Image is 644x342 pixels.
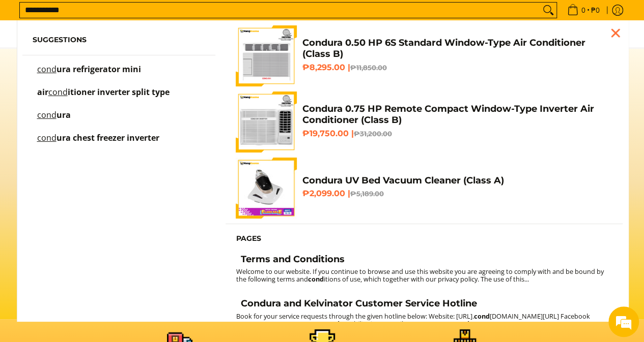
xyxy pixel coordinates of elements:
[302,37,612,60] h4: Condura 0.50 HP 6S Standard Window-Type Air Conditioner (Class B)
[590,7,601,14] span: ₱0
[37,111,71,129] p: condura
[580,7,587,14] span: 0
[236,234,612,243] h6: Pages
[37,109,57,120] mark: cond
[57,109,71,120] span: ura
[236,254,612,268] a: Terms and Conditions
[236,267,603,284] small: Welcome to our website. If you continue to browse and use this website you are agreeing to comply...
[236,312,590,328] small: Book for your service requests through the given hotline below: Website: [URL]. [DOMAIN_NAME][URL...
[236,298,612,312] a: Condura and Kelvinator Customer Service Hotline
[59,105,141,207] span: We're online!
[350,64,386,72] del: ₱11,850.00
[57,64,141,75] span: ura refrigerator mini
[453,319,469,328] strong: cond
[353,130,391,138] del: ₱31,200.00
[323,319,339,328] strong: Cond
[167,5,191,29] div: Minimize live chat window
[68,86,170,98] span: itioner inverter split type
[302,103,612,126] h4: Condura 0.75 HP Remote Compact Window-Type Inverter Air Conditioner (Class B)
[33,36,206,45] h6: Suggestions
[57,132,159,143] span: ura chest freezer inverter
[37,132,57,143] mark: cond
[236,158,612,219] a: Condura UV Bed Vacuum Cleaner (Class A) Condura UV Bed Vacuum Cleaner (Class A) ₱2,099.00 |₱5,189.00
[236,25,612,86] a: condura-wrac-6s-premium-mang-kosme Condura 0.50 HP 6S Standard Window-Type Air Conditioner (Class...
[307,274,323,284] strong: cond
[240,254,344,265] h4: Terms and Conditions
[48,86,68,98] mark: cond
[302,175,612,186] h4: Condura UV Bed Vacuum Cleaner (Class A)
[473,312,489,321] strong: cond
[240,298,477,309] h4: Condura and Kelvinator Customer Service Hotline
[33,134,206,152] a: condura chest freezer inverter
[236,158,297,219] img: Condura UV Bed Vacuum Cleaner (Class A)
[33,88,206,106] a: air conditioner inverter split type
[53,57,171,70] div: Chat with us now
[33,111,206,129] a: condura
[236,25,297,86] img: condura-wrac-6s-premium-mang-kosme
[236,91,612,152] a: Condura 0.75 HP Remote Compact Window-Type Inverter Air Conditioner (Class B) Condura 0.75 HP Rem...
[37,86,48,98] span: air
[302,129,612,139] h6: ₱19,750.00 |
[37,134,159,152] p: condura chest freezer inverter
[608,25,623,41] div: Close pop up
[350,190,383,198] del: ₱5,189.00
[37,64,57,75] mark: cond
[302,189,612,199] h6: ₱2,099.00 |
[540,3,556,18] button: Search
[5,231,194,267] textarea: Type your message and hit 'Enter'
[564,5,603,16] span: •
[37,66,141,83] p: condura refrigerator mini
[33,66,206,83] a: condura refrigerator mini
[37,88,170,106] p: air conditioner inverter split type
[236,91,297,152] img: Condura 0.75 HP Remote Compact Window-Type Inverter Air Conditioner (Class B)
[302,63,612,73] h6: ₱8,295.00 |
